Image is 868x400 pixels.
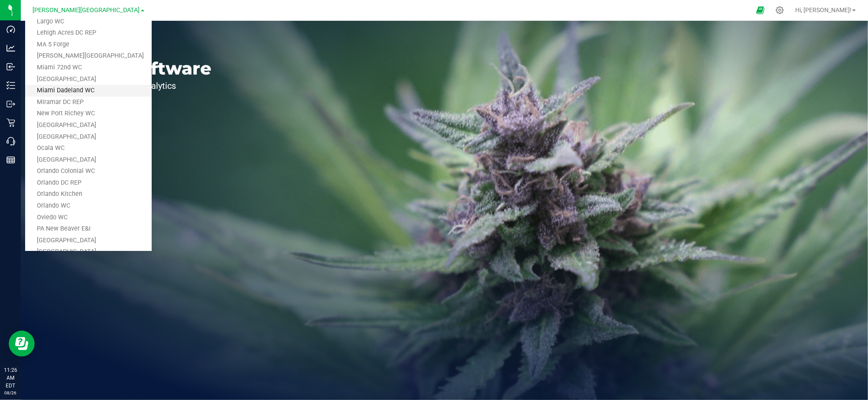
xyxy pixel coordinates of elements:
inline-svg: Analytics [7,44,15,52]
a: Orlando Kitchen [25,189,152,200]
inline-svg: Inbound [7,62,15,71]
span: Open Ecommerce Menu [751,2,770,19]
inline-svg: Inventory [7,81,15,90]
span: Hi, [PERSON_NAME]! [795,7,852,13]
inline-svg: Outbound [7,100,15,108]
a: PA New Beaver E&I [25,223,152,235]
a: MA 5 Forge [25,39,152,51]
a: Oviedo WC [25,212,152,224]
inline-svg: Reports [7,156,15,164]
inline-svg: Retail [7,118,15,127]
a: Largo WC [25,16,152,28]
a: Orlando Colonial WC [25,166,152,177]
a: Miami 72nd WC [25,62,152,74]
a: Orlando DC REP [25,177,152,189]
p: 11:26 AM EDT [4,366,17,390]
inline-svg: Dashboard [7,25,15,34]
a: [GEOGRAPHIC_DATA] [25,235,152,247]
a: [GEOGRAPHIC_DATA] [25,246,152,258]
a: [GEOGRAPHIC_DATA] [25,154,152,166]
iframe: Resource center [9,331,35,357]
div: Manage settings [774,6,785,14]
a: Miami Dadeland WC [25,85,152,97]
a: [GEOGRAPHIC_DATA] [25,120,152,131]
a: Lehigh Acres DC REP [25,27,152,39]
a: [PERSON_NAME][GEOGRAPHIC_DATA] [25,50,152,62]
a: [GEOGRAPHIC_DATA] [25,74,152,85]
p: 08/26 [4,390,17,396]
a: Miramar DC REP [25,97,152,108]
a: Orlando WC [25,200,152,212]
a: [GEOGRAPHIC_DATA] [25,131,152,143]
a: New Port Richey WC [25,108,152,120]
inline-svg: Call Center [7,137,15,146]
a: Ocala WC [25,143,152,154]
span: [PERSON_NAME][GEOGRAPHIC_DATA] [33,7,140,14]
